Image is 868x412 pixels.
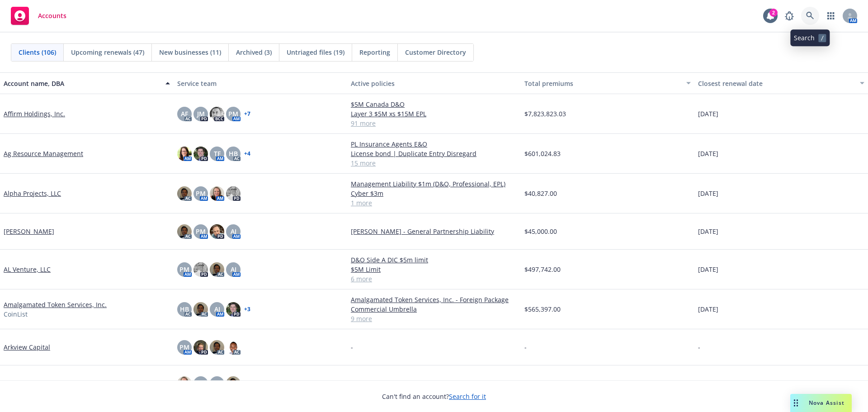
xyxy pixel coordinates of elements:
button: Total premiums [521,72,694,94]
span: Upcoming renewals (47) [71,47,144,57]
span: [DATE] [698,189,718,198]
a: D&O $1M / EPL $250k / Cyber $1M [351,379,517,388]
span: [DATE] [698,109,718,118]
span: PM [196,227,206,236]
span: CoinList [4,309,28,319]
img: photo [193,340,208,355]
div: Drag to move [790,394,802,412]
a: Management Liability $1m (D&O, Professional, EPL) [351,179,517,189]
img: photo [177,147,192,161]
span: [DATE] [698,304,718,314]
a: [PERSON_NAME] - General Partnership Liability [351,227,517,236]
a: Amalgamated Token Services, Inc. - Foreign Package [351,295,517,304]
a: PL Insurance Agents E&O [351,139,517,149]
img: photo [226,376,241,391]
a: [PERSON_NAME] [4,227,54,236]
a: License bond | Duplicate Entry Disregard [351,149,517,158]
span: Can't find an account? [382,392,486,401]
a: 15 more [351,158,517,168]
span: [DATE] [698,149,718,158]
img: photo [177,376,192,391]
span: Customer Directory [405,47,466,57]
a: Report a Bug [780,7,798,25]
img: photo [210,224,224,239]
span: HB [229,149,238,158]
a: 1 more [351,198,517,208]
a: Amalgamated Token Services, Inc. [4,300,107,309]
span: Archived (3) [236,47,272,57]
img: photo [210,186,224,201]
a: Affirm Holdings, Inc. [4,109,65,118]
span: [DATE] [698,227,718,236]
a: Commercial Umbrella [351,304,517,314]
div: Total premiums [524,79,681,88]
div: Account name, DBA [4,79,160,88]
span: $565,397.00 [524,304,561,314]
button: Nova Assist [790,394,852,412]
span: AF [181,109,188,118]
span: TF [214,149,221,158]
img: photo [193,147,208,161]
a: Arkview Capital [4,342,50,352]
span: $601,024.83 [524,149,561,158]
a: Accounts [7,3,70,28]
img: photo [193,302,208,317]
a: AL Venture, LLC [4,265,51,274]
a: + 4 [244,151,250,156]
span: JM [197,109,205,118]
span: HB [180,304,189,314]
span: AJ [231,227,236,236]
a: D&O Side A DIC $5m limit [351,255,517,265]
a: + 3 [244,307,250,312]
img: photo [210,107,224,121]
span: [DATE] [698,379,718,388]
span: $7,823,823.03 [524,109,566,118]
img: photo [226,340,241,355]
span: $497,742.00 [524,265,561,274]
img: photo [193,262,208,277]
span: CW [212,379,222,388]
button: Closest renewal date [694,72,868,94]
span: $28,457.00 [524,379,557,388]
span: Reporting [359,47,390,57]
div: Service team [177,79,344,88]
img: photo [210,262,224,277]
span: AJ [231,265,236,274]
a: B2 Bancorp [4,379,38,388]
span: PM [196,189,206,198]
span: [DATE] [698,265,718,274]
a: + 7 [244,111,250,117]
a: $5M Canada D&O [351,99,517,109]
span: New businesses (11) [159,47,221,57]
a: $5M Limit [351,265,517,274]
img: photo [226,302,241,317]
span: AJ [214,304,220,314]
a: 91 more [351,118,517,128]
span: Untriaged files (19) [287,47,344,57]
span: $40,827.00 [524,189,557,198]
a: Search for it [449,392,486,401]
span: - [351,342,353,352]
span: PM [196,379,206,388]
a: 6 more [351,274,517,284]
span: Accounts [38,12,66,19]
a: Switch app [822,7,840,25]
span: PM [228,109,238,118]
a: 9 more [351,314,517,323]
img: photo [210,340,224,355]
img: photo [177,224,192,239]
a: Ag Resource Management [4,149,83,158]
span: - [698,342,700,352]
div: Active policies [351,79,517,88]
span: PM [179,265,189,274]
a: Layer 3 $5M xs $15M EPL [351,109,517,118]
a: Alpha Projects, LLC [4,189,61,198]
span: Nova Assist [809,399,844,407]
button: Active policies [347,72,521,94]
